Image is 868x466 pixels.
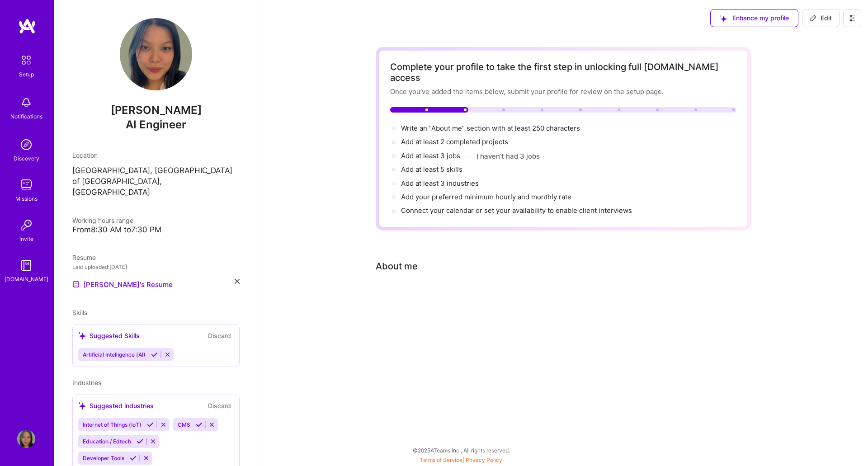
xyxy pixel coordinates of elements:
[17,430,35,448] img: User Avatar
[390,61,736,83] div: Complete your profile to take the first step in unlocking full [DOMAIN_NAME] access
[83,421,142,428] span: Internet of Things (IoT)
[78,331,140,340] div: Suggested Skills
[160,421,167,428] i: Reject
[54,439,868,461] div: © 2025 ATeams Inc., All rights reserved.
[401,193,571,201] span: Add your preferred minimum hourly and monthly rate
[15,194,38,203] div: Missions
[77,331,87,341] i: icon SuggestedTeams
[401,151,460,160] span: Add at least 3 jobs
[72,225,240,235] div: From 8:30 AM to 7:30 PM
[17,136,35,154] img: discovery
[19,234,33,244] div: Invite
[466,457,502,463] a: Privacy Policy
[401,179,479,188] span: Add at least 3 industries
[72,379,101,386] span: Industries
[143,455,150,461] i: Reject
[17,176,35,194] img: teamwork
[376,259,418,273] div: Tell us a little about yourself
[150,438,156,445] i: Reject
[19,70,34,79] div: Setup
[420,457,502,463] span: |
[17,216,35,234] img: Invite
[5,274,48,284] div: [DOMAIN_NAME]
[72,151,240,160] div: Location
[120,18,192,90] img: User Avatar
[235,279,240,284] i: icon Close
[72,281,80,288] img: Resume
[17,256,35,274] img: guide book
[476,151,540,161] button: I haven't had 3 jobs
[802,9,840,27] div: null
[164,351,171,358] i: Reject
[14,154,39,163] div: Discovery
[17,94,35,112] img: bell
[420,457,462,463] a: Terms of Service
[83,438,131,445] span: Education / Edtech
[83,455,124,461] span: Developer Tools
[72,104,240,117] span: [PERSON_NAME]
[72,254,96,261] span: Resume
[390,87,736,96] div: Once you’ve added the items below, submit your profile for review on the setup page.
[17,51,36,70] img: setup
[72,279,173,290] a: [PERSON_NAME]'s Resume
[205,330,234,341] button: Discard
[72,217,133,224] span: Working hours range
[78,401,154,410] div: Suggested industries
[401,165,462,174] span: Add at least 5 skills
[376,259,418,273] div: About me
[178,421,190,428] span: CMS
[151,351,158,358] i: Accept
[401,206,632,215] span: Connect your calendar or set your availability to enable client interviews
[147,421,154,428] i: Accept
[196,421,203,428] i: Accept
[72,262,240,272] div: Last uploaded: [DATE]
[126,118,186,131] span: AI Engineer
[78,402,86,410] i: icon SuggestedTeams
[208,421,215,428] i: Reject
[83,351,146,358] span: Artificial Intelligence (AI)
[205,400,234,411] button: Discard
[401,124,582,132] span: Write an "About me" section with at least 250 characters
[72,309,87,316] span: Skills
[137,438,143,445] i: Accept
[810,14,832,23] span: Edit
[130,455,137,461] i: Accept
[72,165,240,198] p: [GEOGRAPHIC_DATA], [GEOGRAPHIC_DATA] of [GEOGRAPHIC_DATA], [GEOGRAPHIC_DATA]
[18,18,36,34] img: logo
[10,112,42,121] div: Notifications
[401,137,508,146] span: Add at least 2 completed projects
